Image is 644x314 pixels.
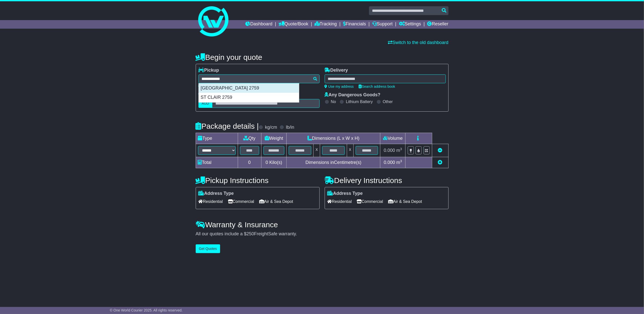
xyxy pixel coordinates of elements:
[388,198,422,205] span: Air & Sea Depot
[196,122,259,130] h4: Package details |
[238,133,261,144] td: Qty
[347,144,353,157] td: x
[399,20,421,29] a: Settings
[331,99,336,104] label: No
[198,68,219,73] label: Pickup
[265,125,277,130] label: kg/cm
[261,157,287,168] td: Kilo(s)
[286,125,294,130] label: lb/in
[198,99,213,108] label: AUD
[384,160,395,165] span: 0.000
[287,133,380,144] td: Dimensions (L x W x H)
[247,231,254,236] span: 250
[198,191,234,196] label: Address Type
[383,99,393,104] label: Other
[196,133,238,144] td: Type
[238,157,261,168] td: 0
[427,20,448,29] a: Reseller
[287,157,380,168] td: Dimensions in Centimetre(s)
[357,198,383,205] span: Commercial
[325,176,449,185] h4: Delivery Instructions
[261,133,287,144] td: Weight
[196,220,449,229] h4: Warranty & Insurance
[196,244,220,253] button: Get Quotes
[325,84,354,88] a: Use my address
[380,133,405,144] td: Volume
[327,191,363,196] label: Address Type
[196,176,320,185] h4: Pickup Instructions
[346,99,373,104] label: Lithium Battery
[196,231,449,237] div: All our quotes include a $ FreightSafe warranty.
[199,93,299,102] div: ST CLAIR 2759
[315,20,337,29] a: Tracking
[396,160,402,165] span: m
[400,159,402,163] sup: 3
[199,83,299,93] div: [GEOGRAPHIC_DATA] 2759
[327,198,352,205] span: Residential
[325,68,348,73] label: Delivery
[400,147,402,151] sup: 3
[279,20,308,29] a: Quote/Book
[359,84,395,88] a: Search address book
[265,160,268,165] span: 0
[259,198,293,205] span: Air & Sea Depot
[438,160,443,165] a: Add new item
[228,198,254,205] span: Commercial
[325,92,381,98] label: Any Dangerous Goods?
[196,53,449,61] h4: Begin your quote
[110,308,183,312] span: © One World Courier 2025. All rights reserved.
[438,148,443,153] a: Remove this item
[198,74,320,83] typeahead: Please provide city
[246,20,273,29] a: Dashboard
[198,198,223,205] span: Residential
[372,20,393,29] a: Support
[396,148,402,153] span: m
[384,148,395,153] span: 0.000
[196,157,238,168] td: Total
[343,20,366,29] a: Financials
[388,40,448,45] a: Switch to the old dashboard
[314,144,320,157] td: x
